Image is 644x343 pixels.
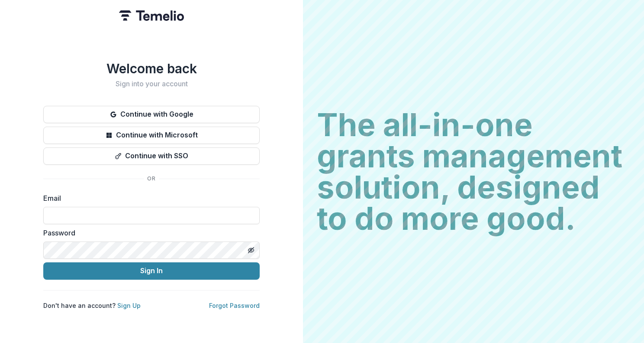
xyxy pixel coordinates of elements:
[244,243,258,257] button: Toggle password visibility
[43,147,260,165] button: Continue with SSO
[209,302,260,309] a: Forgot Password
[43,262,260,280] button: Sign In
[43,106,260,123] button: Continue with Google
[43,127,260,144] button: Continue with Microsoft
[117,302,141,309] a: Sign Up
[43,228,254,238] label: Password
[43,80,260,88] h2: Sign into your account
[119,10,184,21] img: Temelio
[43,61,260,76] h1: Welcome back
[43,193,254,203] label: Email
[43,301,141,310] p: Don't have an account?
